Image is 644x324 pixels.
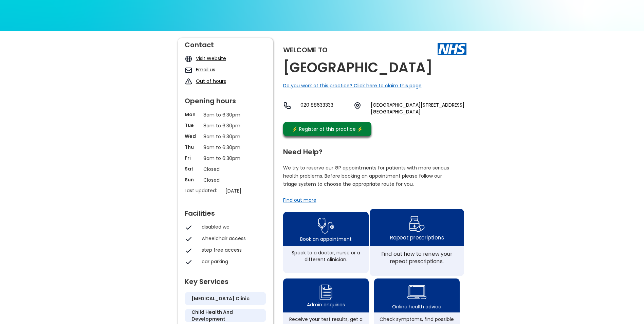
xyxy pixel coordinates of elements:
[191,295,250,302] h5: [MEDICAL_DATA] clinic
[202,247,263,253] div: step free access
[191,309,259,322] h5: child health and development
[289,125,367,133] div: ⚡️ Register at this practice ⚡️
[185,66,192,74] img: mail icon
[196,66,215,73] a: Email us
[287,249,365,263] div: Speak to a doctor, nurse or a different clinician.
[203,144,247,151] p: 8am to 6:30pm
[196,55,226,62] a: Visit Website
[203,165,247,173] p: Closed
[370,209,464,276] a: repeat prescription iconRepeat prescriptionsFind out how to renew your repeat prescriptions.
[390,234,443,241] div: Repeat prescriptions
[185,187,222,194] p: Last updated:
[318,216,334,236] img: book appointment icon
[202,235,263,242] div: wheelchair access
[196,78,226,85] a: Out of hours
[202,258,263,265] div: car parking
[203,122,247,129] p: 8am to 6:30pm
[203,176,247,184] p: Closed
[225,187,270,195] p: [DATE]
[185,176,200,183] p: Sun
[283,212,369,273] a: book appointment icon Book an appointmentSpeak to a doctor, nurse or a different clinician.
[185,94,266,104] div: Opening hours
[185,133,200,140] p: Wed
[300,236,352,242] div: Book an appointment
[185,275,266,285] div: Key Services
[307,301,345,308] div: Admin enquiries
[283,60,433,75] h2: [GEOGRAPHIC_DATA]
[203,133,247,140] p: 8am to 6:30pm
[283,164,449,188] p: We try to reserve our GP appointments for patients with more serious health problems. Before book...
[185,78,192,86] img: exclamation icon
[407,281,426,303] img: health advice icon
[185,55,192,63] img: globe icon
[203,111,247,119] p: 8am to 6:30pm
[283,197,316,203] a: Find out more
[283,82,422,89] a: Do you work at this practice? Click here to claim this page
[300,102,348,115] a: 020 88633333
[185,155,200,161] p: Fri
[185,122,200,129] p: Tue
[409,214,425,234] img: repeat prescription icon
[318,283,333,301] img: admin enquiry icon
[371,102,466,115] a: [GEOGRAPHIC_DATA][STREET_ADDRESS][GEOGRAPHIC_DATA]
[185,206,266,217] div: Facilities
[185,38,266,48] div: Contact
[185,165,200,172] p: Sat
[185,144,200,150] p: Thu
[392,303,441,310] div: Online health advice
[283,47,328,53] div: Welcome to
[283,145,460,155] div: Need Help?
[373,250,460,265] div: Find out how to renew your repeat prescriptions.
[283,122,371,136] a: ⚡️ Register at this practice ⚡️
[202,223,263,230] div: disabled wc
[353,102,362,110] img: practice location icon
[283,102,291,110] img: telephone icon
[203,155,247,162] p: 8am to 6:30pm
[185,111,200,118] p: Mon
[438,43,466,55] img: The NHS logo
